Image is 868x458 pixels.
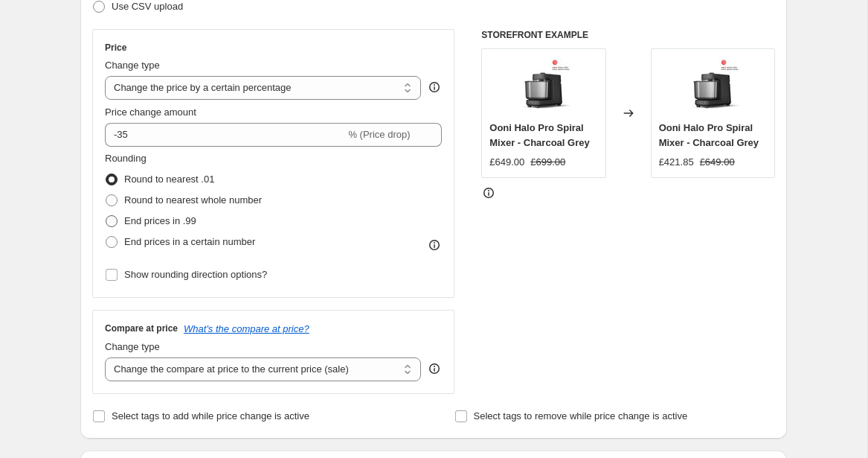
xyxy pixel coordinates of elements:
div: £649.00 [489,155,524,170]
span: Select tags to remove while price change is active [474,410,688,422]
strike: £649.00 [700,155,735,170]
h6: STOREFRONT EXAMPLE [481,29,775,41]
span: Select tags to add while price change is active [112,410,309,422]
span: % (Price drop) [348,129,410,140]
h3: Price [105,42,126,54]
button: What's the compare at price? [184,323,309,334]
span: Price change amount [105,106,196,118]
input: -15 [105,123,345,147]
img: Halo-Grey-Reddot2_80x.webp [683,57,742,116]
span: Ooni Halo Pro Spiral Mixer - Charcoal Grey [659,122,759,148]
h3: Compare at price [105,322,178,334]
div: help [427,361,442,376]
img: Halo-Grey-Reddot2_80x.webp [514,57,573,116]
span: End prices in a certain number [124,236,255,247]
span: End prices in .99 [124,215,196,226]
span: Ooni Halo Pro Spiral Mixer - Charcoal Grey [489,122,589,148]
div: help [427,80,442,95]
div: £421.85 [659,155,694,170]
span: Round to nearest whole number [124,194,262,206]
span: Change type [105,60,160,71]
span: Use CSV upload [112,1,183,12]
span: Round to nearest .01 [124,174,214,185]
span: Show rounding direction options? [124,269,267,280]
span: Rounding [105,153,147,164]
strike: £699.00 [530,155,565,170]
span: Change type [105,341,160,352]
